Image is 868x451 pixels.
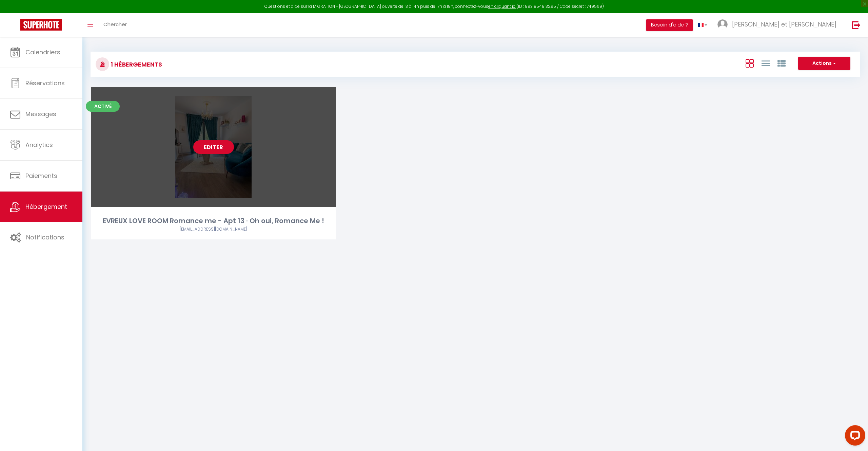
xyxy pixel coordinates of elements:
span: Calendriers [25,48,60,56]
img: ... [717,19,728,30]
button: Actions [798,57,850,70]
span: Paiements [25,172,57,180]
a: Chercher [98,13,132,37]
a: en cliquant ici [488,3,516,9]
span: Réservations [25,79,65,87]
img: logout [852,21,861,29]
a: ... [PERSON_NAME] et [PERSON_NAME] [712,13,845,37]
a: Editer [193,140,234,154]
img: Super Booking [20,19,62,31]
span: Notifications [26,233,64,241]
span: Activé [86,101,120,112]
div: EVREUX LOVE ROOM Romance me - Apt 13 · Oh oui, Romance Me ! [91,216,336,226]
span: Chercher [103,21,127,28]
div: Airbnb [91,226,336,233]
a: Vue en Box [746,57,754,69]
h3: 1 Hébergements [109,57,162,72]
a: Vue en Liste [762,57,770,69]
span: [PERSON_NAME] et [PERSON_NAME] [732,20,836,29]
iframe: LiveChat chat widget [840,422,868,451]
a: Vue par Groupe [777,57,786,69]
span: Analytics [25,141,53,149]
span: Hébergement [25,202,67,211]
span: Messages [25,110,56,118]
button: Besoin d'aide ? [646,19,693,31]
